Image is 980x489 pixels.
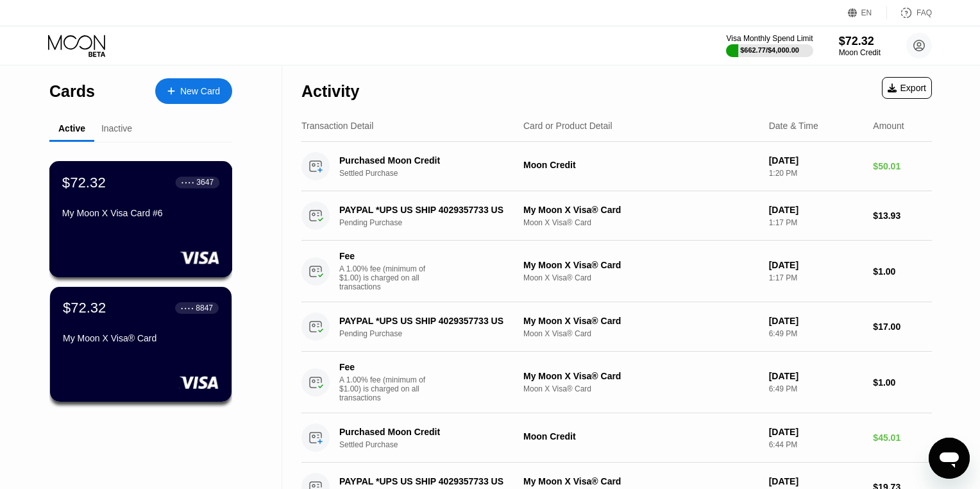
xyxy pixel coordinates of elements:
div: 6:49 PM [769,329,863,338]
div: Settled Purchase [339,440,530,449]
div: $72.32● ● ● ●3647My Moon X Visa Card #6 [50,162,232,277]
div: Activity [301,82,359,101]
div: $1.00 [873,377,932,388]
div: My Moon X Visa® Card [523,371,759,381]
div: PAYPAL *UPS US SHIP 4029357733 USPending PurchaseMy Moon X Visa® CardMoon X Visa® Card[DATE]1:17 ... [301,191,932,241]
div: 8847 [196,304,213,313]
div: Fee [339,251,429,261]
div: FAQ [917,8,932,17]
div: 1:20 PM [769,169,863,178]
div: New Card [155,78,232,104]
div: Amount [873,121,904,131]
div: 6:44 PM [769,440,863,449]
div: Purchased Moon CreditSettled PurchaseMoon Credit[DATE]1:20 PM$50.01 [301,142,932,191]
iframe: Button to launch messaging window [929,438,970,479]
div: Purchased Moon CreditSettled PurchaseMoon Credit[DATE]6:44 PM$45.01 [301,413,932,463]
div: Active [58,123,85,133]
div: [DATE] [769,155,863,166]
div: [DATE] [769,476,863,486]
div: 6:49 PM [769,384,863,393]
div: Export [888,83,926,93]
div: Export [882,77,932,99]
div: My Moon X Visa Card #6 [62,208,219,218]
div: Moon Credit [523,431,759,442]
div: [DATE] [769,260,863,270]
div: Date & Time [769,121,818,131]
div: Moon X Visa® Card [523,273,759,282]
div: $72.32Moon Credit [839,35,881,57]
div: Moon X Visa® Card [523,384,759,393]
div: FeeA 1.00% fee (minimum of $1.00) is charged on all transactionsMy Moon X Visa® CardMoon X Visa® ... [301,241,932,302]
div: $45.01 [873,433,932,443]
div: Purchased Moon Credit [339,427,516,437]
div: My Moon X Visa® Card [523,476,759,486]
div: Visa Monthly Spend Limit [726,34,813,43]
div: PAYPAL *UPS US SHIP 4029357733 US [339,316,516,326]
div: EN [861,8,872,17]
div: Inactive [101,123,132,133]
div: $13.93 [873,210,932,221]
div: Moon Credit [523,160,759,170]
div: PAYPAL *UPS US SHIP 4029357733 US [339,476,516,486]
div: $50.01 [873,161,932,171]
div: Moon Credit [839,48,881,57]
div: [DATE] [769,371,863,381]
div: Transaction Detail [301,121,373,131]
div: My Moon X Visa® Card [63,333,219,343]
div: [DATE] [769,316,863,326]
div: $72.32 [62,174,106,191]
div: Pending Purchase [339,218,530,227]
div: My Moon X Visa® Card [523,205,759,215]
div: EN [848,6,887,19]
div: Pending Purchase [339,329,530,338]
div: Moon X Visa® Card [523,218,759,227]
div: 1:17 PM [769,218,863,227]
div: A 1.00% fee (minimum of $1.00) is charged on all transactions [339,375,435,402]
div: Purchased Moon Credit [339,155,516,166]
div: $17.00 [873,322,932,332]
div: Fee [339,362,429,372]
div: PAYPAL *UPS US SHIP 4029357733 US [339,205,516,215]
div: FAQ [887,6,932,19]
div: Card or Product Detail [523,121,612,131]
div: A 1.00% fee (minimum of $1.00) is charged on all transactions [339,264,435,291]
div: $1.00 [873,266,932,277]
div: [DATE] [769,205,863,215]
div: ● ● ● ● [181,306,194,310]
div: 1:17 PM [769,273,863,282]
div: $72.32 [839,35,881,48]
div: Visa Monthly Spend Limit$662.77/$4,000.00 [726,34,813,57]
div: My Moon X Visa® Card [523,316,759,326]
div: [DATE] [769,427,863,437]
div: FeeA 1.00% fee (minimum of $1.00) is charged on all transactionsMy Moon X Visa® CardMoon X Visa® ... [301,352,932,413]
div: $72.32● ● ● ●8847My Moon X Visa® Card [50,287,232,402]
div: $72.32 [63,300,106,316]
div: Settled Purchase [339,169,530,178]
div: 3647 [196,178,214,187]
div: Moon X Visa® Card [523,329,759,338]
div: Cards [49,82,95,101]
div: New Card [180,86,220,97]
div: $662.77 / $4,000.00 [740,46,799,54]
div: ● ● ● ● [182,180,194,184]
div: My Moon X Visa® Card [523,260,759,270]
div: PAYPAL *UPS US SHIP 4029357733 USPending PurchaseMy Moon X Visa® CardMoon X Visa® Card[DATE]6:49 ... [301,302,932,352]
